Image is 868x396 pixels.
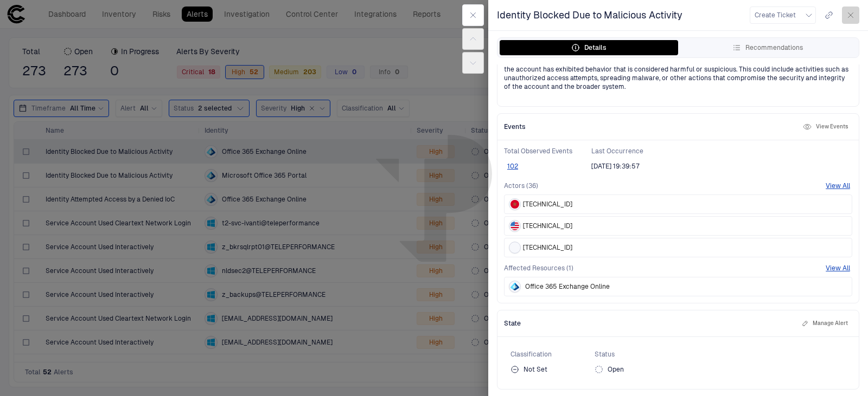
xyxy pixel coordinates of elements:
img: MA [510,200,519,209]
button: View All [826,264,850,272]
span: Office 365 Exchange Online [525,282,610,291]
span: Affected Resources (1) [504,264,573,272]
span: [TECHNICAL_ID] [523,243,572,252]
span: Open [608,365,624,374]
div: Recommendations [732,43,803,52]
span: Identity Blocked Due to Malicious Activity [497,9,682,22]
span: Events [504,122,526,131]
div: 8/25/2025 11:39:57 (GMT+00:00 UTC) [591,162,640,171]
button: 102 [504,162,521,171]
div: United States [510,222,519,230]
span: State [504,319,521,328]
span: Total Observed Events [504,147,591,155]
span: Create Ticket [755,11,796,20]
button: View Events [801,120,850,133]
button: Create Ticket [750,7,816,24]
button: Manage Alert [800,317,850,330]
span: Status [595,350,679,359]
span: [TECHNICAL_ID] [523,200,572,209]
button: View All [826,181,850,190]
span: Entra ID (formerly Azure AD) detects that an identity has been blocked due to malicious activity,... [504,56,852,91]
div: Morocco [510,200,519,209]
span: [TECHNICAL_ID] [523,222,572,230]
span: Actors (36) [504,181,538,190]
span: [DATE] 19:39:57 [591,162,640,171]
div: Entra ID [510,282,519,291]
div: Not Set [510,365,547,374]
span: Classification [510,350,595,359]
div: Details [571,43,607,52]
span: Last Occurrence [591,147,679,155]
img: US [510,222,519,230]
